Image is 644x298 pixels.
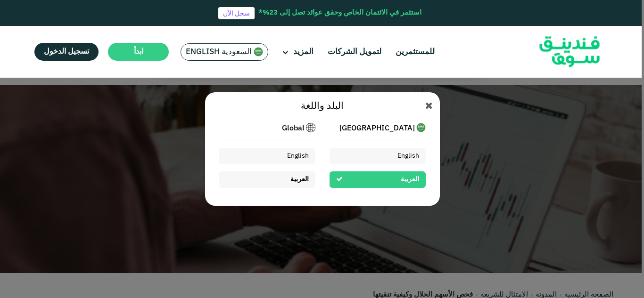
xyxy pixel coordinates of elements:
span: ابدأ [134,48,143,55]
div: البلد واللغة [219,99,426,113]
img: SA Flag [416,123,426,132]
span: المزيد [293,48,314,56]
img: Logo [523,28,616,76]
span: [GEOGRAPHIC_DATA] [339,123,415,134]
img: SA Flag [254,47,263,56]
a: سجل الآن [218,7,255,19]
span: السعودية English [186,47,252,57]
span: العربية [290,176,309,183]
a: لتمويل الشركات [325,44,384,60]
a: تسجيل الدخول [34,43,99,61]
span: العربية [401,176,419,183]
a: للمستثمرين [393,44,437,60]
span: English [397,153,419,159]
span: Global [282,123,305,134]
div: استثمر في الائتمان الخاص وحقق عوائد تصل إلى 23%* [258,8,421,18]
img: SA Flag [306,123,315,132]
span: English [287,153,309,159]
span: تسجيل الدخول [44,48,89,55]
